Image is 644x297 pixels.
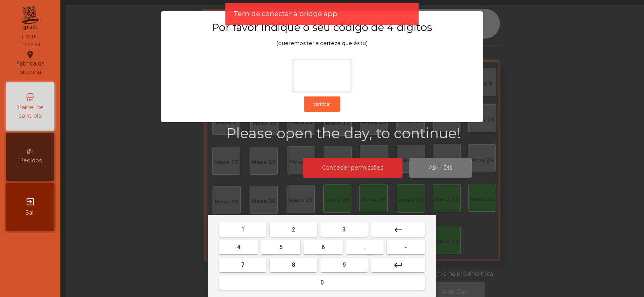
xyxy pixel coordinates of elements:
span: . [364,244,365,250]
span: (queremos ter a certeza que és tu) [277,40,367,46]
span: 8 [292,262,295,268]
span: 6 [322,244,325,250]
span: 7 [241,262,244,268]
mat-icon: keyboard_return [393,260,403,270]
span: 5 [279,244,283,250]
h3: Por favor indique o seu código de 4 digítos [177,21,467,34]
span: 3 [343,226,346,233]
span: Tem de conectar a bridge app [233,9,337,19]
button: Verificar [304,96,340,112]
span: 0 [320,279,324,286]
mat-icon: keyboard_backspace [393,225,403,235]
span: 4 [237,244,240,250]
span: 2 [292,226,295,233]
span: 1 [241,226,244,233]
span: - [405,244,407,250]
span: 9 [343,262,346,268]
